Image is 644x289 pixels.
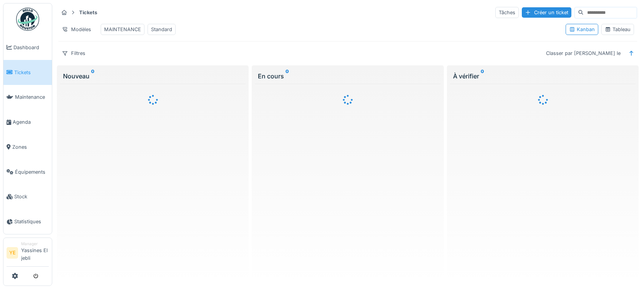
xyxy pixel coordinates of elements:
[3,60,52,85] a: Tickets
[14,218,49,225] span: Statistiques
[605,26,631,33] div: Tableau
[76,9,100,16] strong: Tickets
[7,241,49,267] a: YE ManagerYassines El jebli
[14,69,49,76] span: Tickets
[13,44,49,51] span: Dashboard
[15,93,49,101] span: Maintenance
[3,85,52,110] a: Maintenance
[569,26,595,33] div: Kanban
[3,35,52,60] a: Dashboard
[3,209,52,234] a: Statistiques
[258,71,437,81] div: En cours
[7,247,18,259] li: YE
[58,24,95,35] div: Modèles
[21,241,49,247] div: Manager
[58,48,89,59] div: Filtres
[543,48,624,59] div: Classer par [PERSON_NAME] le
[3,135,52,159] a: Zones
[15,168,49,176] span: Équipements
[13,118,49,126] span: Agenda
[3,159,52,184] a: Équipements
[16,8,39,31] img: Badge_color-CXgf-gQk.svg
[91,71,95,81] sup: 0
[522,7,571,18] div: Créer un ticket
[12,143,49,151] span: Zones
[453,71,632,81] div: À vérifier
[3,184,52,209] a: Stock
[151,26,172,33] div: Standard
[21,241,49,265] li: Yassines El jebli
[104,26,141,33] div: MAINTENANCE
[481,71,484,81] sup: 0
[14,193,49,200] span: Stock
[63,71,242,81] div: Nouveau
[285,71,289,81] sup: 0
[495,7,519,18] div: Tâches
[3,110,52,135] a: Agenda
